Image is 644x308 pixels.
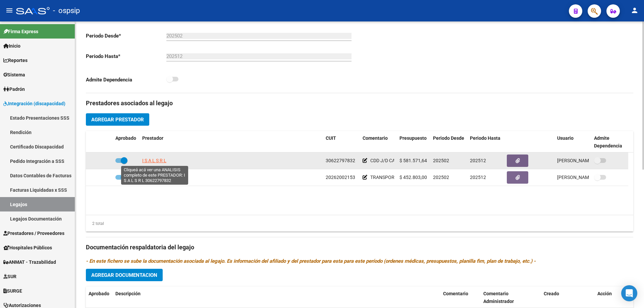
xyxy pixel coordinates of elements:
p: Admite Dependencia [86,76,166,83]
span: ANMAT - Trazabilidad [3,258,56,266]
datatable-header-cell: Usuario [554,131,591,153]
span: 202502 [433,158,449,163]
span: 202512 [470,158,486,163]
span: 30622797832 [326,158,355,163]
span: Descripción [115,291,141,296]
span: $ 452.803,00 [399,175,427,180]
span: CUIT [326,135,336,141]
span: Presupuesto [399,135,427,141]
span: Sistema [3,71,25,78]
p: Periodo Desde [86,32,166,40]
span: Inicio [3,42,20,50]
button: Agregar Prestador [86,113,149,126]
h3: Prestadores asociados al legajo [86,99,633,108]
span: $ 581.571,64 [399,158,427,163]
span: Aprobado [115,135,136,141]
span: Hospitales Públicos [3,244,52,251]
div: 2 total [86,220,104,227]
span: 202502 [433,175,449,180]
datatable-header-cell: Periodo Desde [430,131,467,153]
datatable-header-cell: Presupuesto [397,131,430,153]
span: Periodo Hasta [470,135,500,141]
mat-icon: menu [5,6,13,14]
datatable-header-cell: Periodo Hasta [467,131,504,153]
span: SURGE [3,287,22,295]
datatable-header-cell: Aprobado [113,131,140,153]
span: Integración (discapacidad) [3,100,65,107]
span: I S A L S R L [142,158,166,163]
datatable-header-cell: Comentario [360,131,397,153]
button: Agregar Documentacion [86,269,163,281]
span: [PERSON_NAME] [142,175,178,180]
mat-icon: person [631,6,639,14]
span: Usuario [557,135,574,141]
span: Agregar Documentacion [91,272,157,278]
datatable-header-cell: Prestador [140,131,323,153]
span: CDD J/D CAT. B [370,158,402,163]
span: Acción [597,291,612,296]
span: Periodo Desde [433,135,464,141]
span: [PERSON_NAME] [DATE] [557,175,610,180]
span: 20262002153 [326,175,355,180]
datatable-header-cell: Admite Dependencia [591,131,628,153]
p: Periodo Hasta [86,53,166,60]
span: Comentario [443,291,468,296]
span: - ospsip [53,3,80,18]
span: Prestador [142,135,163,141]
span: SUR [3,273,16,280]
i: - En este fichero se sube la documentación asociada al legajo. Es información del afiliado y del ... [86,258,536,264]
span: [PERSON_NAME] [DATE] [557,158,610,163]
span: Reportes [3,57,28,64]
span: 202512 [470,175,486,180]
span: TRANSPORTE A CDD, 39.8 KM POR DIA [370,175,451,180]
span: Firma Express [3,28,38,35]
span: Creado [544,291,559,296]
span: Padrón [3,85,25,93]
span: Agregar Prestador [91,117,144,123]
span: Aprobado [89,291,109,296]
h3: Documentación respaldatoria del legajo [86,243,633,252]
datatable-header-cell: CUIT [323,131,360,153]
span: Admite Dependencia [594,135,622,148]
div: Open Intercom Messenger [621,285,637,301]
span: Comentario Administrador [483,291,514,304]
span: Prestadores / Proveedores [3,230,64,237]
span: Comentario [363,135,388,141]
